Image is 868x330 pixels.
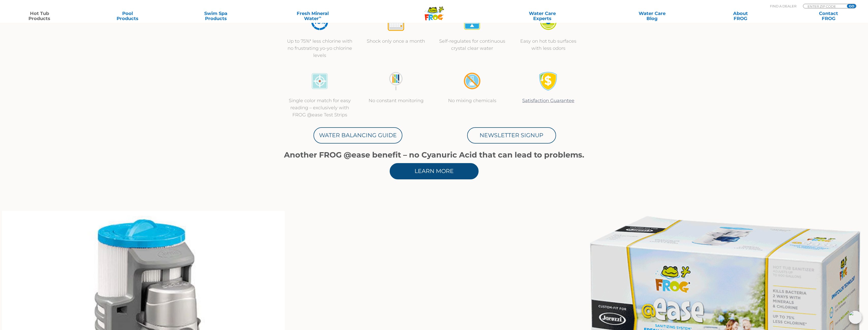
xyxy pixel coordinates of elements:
[287,38,353,59] p: Up to 75%* less chlorine with no frustrating yo-yo chlorine levels
[807,4,841,8] input: Zip Code Form
[287,97,353,118] p: Single color match for easy reading – exclusively with FROG @ease Test Strips
[467,127,556,144] a: Newsletter Signup
[706,11,775,21] a: AboutFROG
[522,98,574,103] a: Satisfaction Guarantee
[849,311,862,324] img: openIcon
[770,4,796,8] p: Find A Dealer
[363,38,429,45] p: Shock only once a month
[282,151,587,159] h1: Another FROG @ease benefit – no Cyanuric Acid that can lead to problems.
[182,11,250,21] a: Swim SpaProducts
[439,97,505,104] p: No mixing chemicals
[463,72,482,91] img: no-mixing1
[319,15,321,19] sup: ∞
[618,11,686,21] a: Water CareBlog
[310,72,329,91] img: icon-atease-color-match
[515,38,581,52] p: Easy on hot tub surfaces with less odors
[847,4,856,8] input: GO
[539,72,558,91] img: Satisfaction Guarantee Icon
[313,127,402,144] a: Water Balancing Guide
[794,11,863,21] a: ContactFROG
[93,11,162,21] a: PoolProducts
[5,11,74,21] a: Hot TubProducts
[487,11,598,21] a: Water CareExperts
[390,163,479,179] a: Learn More
[386,72,405,91] img: no-constant-monitoring1
[270,11,356,21] a: Fresh MineralWater∞
[363,97,429,104] p: No constant monitoring
[439,38,505,52] p: Self-regulates for continuous crystal clear water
